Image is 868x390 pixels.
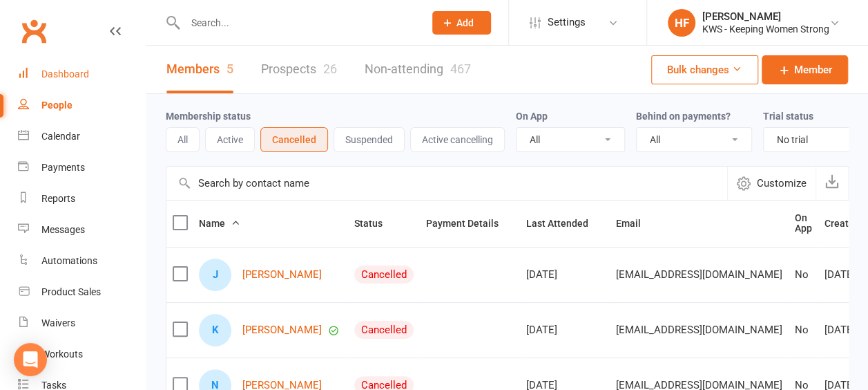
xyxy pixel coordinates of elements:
[727,167,816,200] button: Customize
[526,218,604,229] span: Last Attended
[323,62,337,76] div: 26
[41,224,85,235] div: Messages
[242,269,322,281] a: [PERSON_NAME]
[41,131,80,142] div: Calendar
[526,215,604,232] button: Last Attended
[651,55,758,84] button: Bulk changes
[260,127,328,152] button: Cancelled
[426,218,514,229] span: Payment Details
[41,286,101,297] div: Product Sales
[18,214,146,245] a: Messages
[18,339,146,370] a: Workouts
[41,317,75,328] div: Waivers
[17,14,51,48] a: Clubworx
[763,111,813,122] label: Trial status
[702,23,829,35] div: KWS - Keeping Women Strong
[18,121,146,152] a: Calendar
[757,175,807,192] span: Customize
[526,324,604,336] div: [DATE]
[526,269,604,281] div: [DATE]
[354,321,414,339] div: Cancelled
[795,269,812,281] div: No
[456,17,474,28] span: Add
[41,193,75,204] div: Reports
[226,62,233,76] div: 5
[354,218,398,229] span: Status
[166,127,200,152] button: All
[789,201,818,247] th: On App
[432,11,491,35] button: Add
[242,324,322,336] a: [PERSON_NAME]
[354,266,414,284] div: Cancelled
[365,46,471,93] a: Non-attending467
[199,215,240,232] button: Name
[410,127,505,152] button: Active cancelling
[205,127,255,152] button: Active
[668,9,695,37] div: HF
[516,111,548,122] label: On App
[762,55,848,84] a: Member
[18,308,146,339] a: Waivers
[41,349,83,360] div: Workouts
[450,62,471,76] div: 467
[14,343,47,376] div: Open Intercom Messenger
[616,317,782,343] span: [EMAIL_ADDRESS][DOMAIN_NAME]
[18,152,146,183] a: Payments
[18,90,146,121] a: People
[41,162,85,173] div: Payments
[18,245,146,277] a: Automations
[18,277,146,308] a: Product Sales
[616,215,656,232] button: Email
[199,218,240,229] span: Name
[616,218,656,229] span: Email
[166,111,251,122] label: Membership status
[199,259,231,291] div: Jeanette
[199,314,231,346] div: Kerry
[426,215,514,232] button: Payment Details
[702,10,829,23] div: [PERSON_NAME]
[261,46,337,93] a: Prospects26
[354,215,398,232] button: Status
[616,261,782,288] span: [EMAIL_ADDRESS][DOMAIN_NAME]
[794,62,832,78] span: Member
[636,111,731,122] label: Behind on payments?
[18,59,146,90] a: Dashboard
[166,46,233,93] a: Members5
[795,324,812,336] div: No
[41,68,89,80] div: Dashboard
[181,13,414,32] input: Search...
[548,7,586,38] span: Settings
[41,255,97,266] div: Automations
[166,167,727,200] input: Search by contact name
[18,183,146,214] a: Reports
[41,100,73,111] div: People
[334,127,405,152] button: Suspended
